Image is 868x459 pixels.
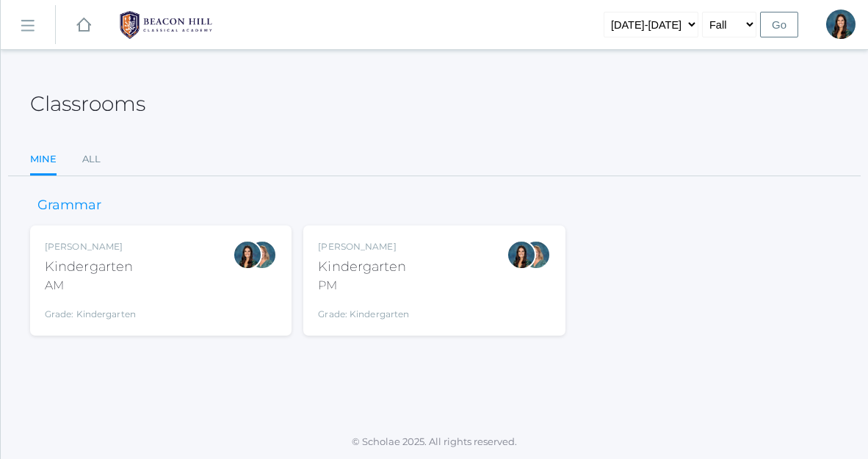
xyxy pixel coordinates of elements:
[30,198,109,213] h3: Grammar
[30,93,145,115] h2: Classrooms
[82,145,101,174] a: All
[507,240,536,270] div: Jordyn Dewey
[826,10,856,39] div: Jordyn Dewey
[318,257,409,277] div: Kindergarten
[233,240,262,270] div: Jordyn Dewey
[760,12,798,37] input: Go
[30,145,57,176] a: Mine
[318,300,409,321] div: Grade: Kindergarten
[45,257,136,277] div: Kindergarten
[318,240,409,253] div: [PERSON_NAME]
[111,7,221,43] img: BHCALogos-05-308ed15e86a5a0abce9b8dd61676a3503ac9727e845dece92d48e8588c001991.png
[45,300,136,321] div: Grade: Kindergarten
[45,240,136,253] div: [PERSON_NAME]
[247,240,277,270] div: Maureen Doyle
[1,435,868,449] p: © Scholae 2025. All rights reserved.
[521,240,551,270] div: Maureen Doyle
[45,277,136,294] div: AM
[318,277,409,294] div: PM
